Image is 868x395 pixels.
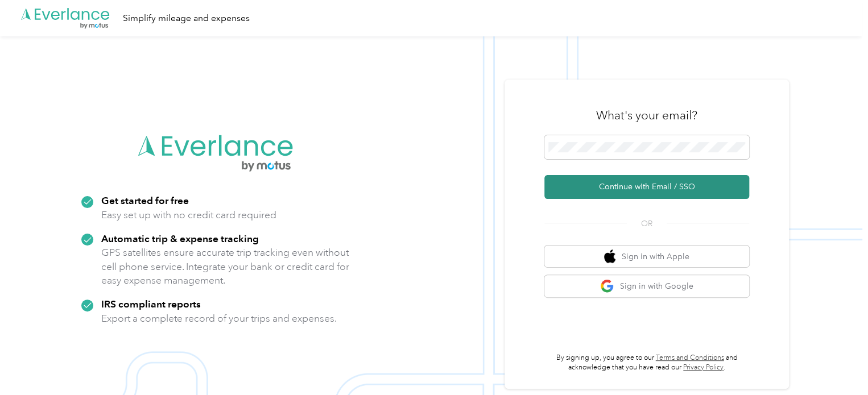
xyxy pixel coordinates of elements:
button: Continue with Email / SSO [544,175,749,199]
button: google logoSign in with Google [544,275,749,297]
p: By signing up, you agree to our and acknowledge that you have read our . [544,353,749,373]
p: Easy set up with no credit card required [101,208,276,222]
a: Terms and Conditions [656,354,724,362]
strong: Get started for free [101,194,189,206]
a: Privacy Policy [683,363,724,372]
span: OR [627,218,667,230]
p: Export a complete record of your trips and expenses. [101,311,337,326]
img: google logo [600,279,614,293]
div: Simplify mileage and expenses [123,11,250,26]
strong: Automatic trip & expense tracking [101,232,259,244]
button: apple logoSign in with Apple [544,246,749,268]
h3: What's your email? [596,107,697,123]
p: GPS satellites ensure accurate trip tracking even without cell phone service. Integrate your bank... [101,246,350,288]
strong: IRS compliant reports [101,298,201,310]
img: apple logo [604,250,615,264]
